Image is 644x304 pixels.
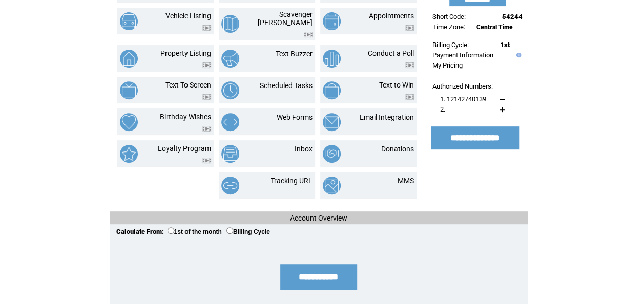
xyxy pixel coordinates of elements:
[323,50,341,68] img: conduct-a-poll.png
[221,145,239,163] img: inbox.png
[168,227,174,234] input: 1st of the month
[323,12,341,30] img: appointments.png
[432,82,493,90] span: Authorized Numbers:
[432,23,465,31] span: Time Zone:
[221,50,239,68] img: text-buzzer.png
[304,32,313,37] img: video.png
[432,13,466,20] span: Short Code:
[226,228,270,235] label: Billing Cycle
[202,126,211,132] img: video.png
[277,113,313,121] a: Web Forms
[514,53,521,57] img: help.gif
[258,10,313,27] a: Scavenger [PERSON_NAME]
[168,228,222,235] label: 1st of the month
[120,50,138,68] img: property-listing.png
[432,51,493,59] a: Payment Information
[500,41,510,49] span: 1st
[221,81,239,99] img: scheduled-tasks.png
[221,15,239,33] img: scavenger-hunt.png
[405,62,414,68] img: video.png
[120,12,138,30] img: vehicle-listing.png
[226,227,233,234] input: Billing Cycle
[160,113,211,121] a: Birthday Wishes
[276,50,313,58] a: Text Buzzer
[398,177,414,185] a: MMS
[323,177,341,194] img: mms.png
[368,49,414,57] a: Conduct a Poll
[120,145,138,163] img: loyalty-program.png
[440,105,445,113] span: 2.
[260,81,313,90] a: Scheduled Tasks
[271,177,313,185] a: Tracking URL
[116,228,164,235] span: Calculate From:
[221,113,239,131] img: web-forms.png
[120,113,138,131] img: birthday-wishes.png
[165,81,211,89] a: Text To Screen
[165,12,211,20] a: Vehicle Listing
[202,94,211,100] img: video.png
[160,49,211,57] a: Property Listing
[360,113,414,121] a: Email Integration
[120,81,138,99] img: text-to-screen.png
[405,94,414,100] img: video.png
[202,158,211,163] img: video.png
[221,177,239,194] img: tracking-url.png
[476,24,513,31] span: Central Time
[158,144,211,153] a: Loyalty Program
[323,113,341,131] img: email-integration.png
[202,62,211,68] img: video.png
[323,145,341,163] img: donations.png
[405,25,414,31] img: video.png
[323,81,341,99] img: text-to-win.png
[290,214,347,222] span: Account Overview
[381,145,414,153] a: Donations
[202,25,211,31] img: video.png
[502,13,523,20] span: 54244
[432,41,469,49] span: Billing Cycle:
[369,12,414,20] a: Appointments
[440,95,486,103] span: 1. 12142740139
[379,81,414,89] a: Text to Win
[432,61,463,69] a: My Pricing
[295,145,313,153] a: Inbox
